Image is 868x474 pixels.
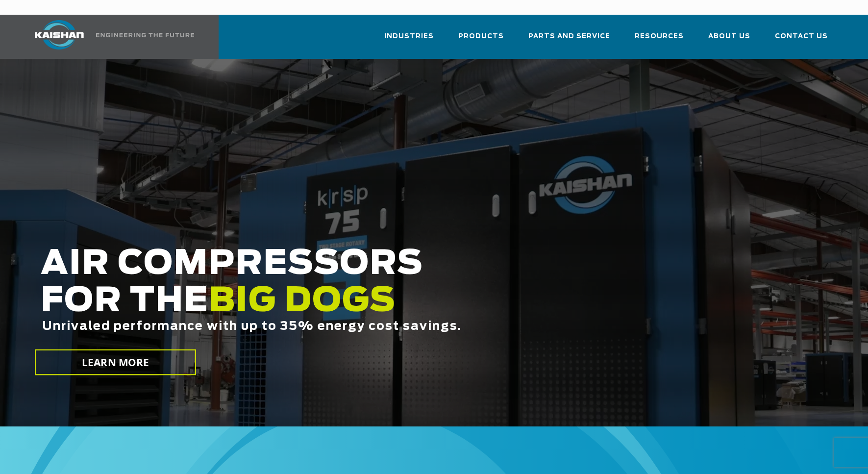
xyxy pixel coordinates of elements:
[458,31,504,42] span: Products
[41,246,694,364] h2: AIR COMPRESSORS FOR THE
[635,24,684,57] a: Resources
[384,24,434,57] a: Industries
[635,31,684,42] span: Resources
[42,321,462,332] span: Unrivaled performance with up to 35% energy cost savings.
[775,24,828,57] a: Contact Us
[528,24,610,57] a: Parts and Service
[458,24,504,57] a: Products
[209,285,396,318] span: BIG DOGS
[82,355,149,370] span: LEARN MORE
[23,20,96,50] img: kaishan logo
[23,15,196,59] a: Kaishan USA
[96,33,194,37] img: Engineering the future
[708,31,750,42] span: About Us
[708,24,750,57] a: About Us
[35,349,196,375] a: LEARN MORE
[384,31,434,42] span: Industries
[528,31,610,42] span: Parts and Service
[775,31,828,42] span: Contact Us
